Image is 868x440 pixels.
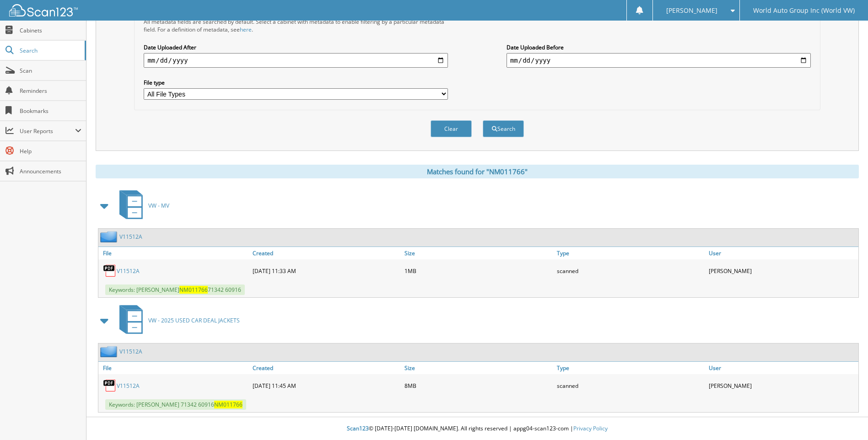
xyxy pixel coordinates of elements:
span: NM011766 [214,401,243,408]
a: User [706,247,858,259]
button: Search [483,120,524,137]
div: scanned [555,376,706,395]
input: start [144,53,448,68]
a: VW - MV [114,188,169,224]
a: Size [402,362,554,374]
span: User Reports [20,127,75,135]
span: Help [20,147,81,155]
div: [PERSON_NAME] [706,262,858,280]
a: Type [555,247,706,259]
span: World Auto Group Inc (World VW) [753,8,855,13]
a: Privacy Policy [573,424,608,432]
a: V11512A [117,382,140,390]
span: Reminders [20,87,81,95]
div: [PERSON_NAME] [706,376,858,395]
a: V11512A [119,233,142,241]
button: Clear [431,120,472,137]
div: 8MB [402,376,554,395]
img: scan123-logo-white.svg [9,4,78,16]
iframe: Chat Widget [822,396,868,440]
img: folder2.png [100,346,119,357]
div: 1MB [402,262,554,280]
div: [DATE] 11:33 AM [250,262,402,280]
span: Keywords: [PERSON_NAME] 71342 60916 [105,284,245,295]
a: Type [555,362,706,374]
div: All metadata fields are searched by default. Select a cabinet with metadata to enable filtering b... [144,18,448,33]
span: Cabinets [20,27,81,34]
a: User [706,362,858,374]
label: Date Uploaded Before [507,43,811,51]
a: File [98,247,250,259]
span: VW - 2025 USED CAR DEAL JACKETS [148,317,240,324]
div: © [DATE]-[DATE] [DOMAIN_NAME]. All rights reserved | appg04-scan123-com | [86,418,868,440]
span: Keywords: [PERSON_NAME] 71342 60916 [105,399,246,410]
span: Scan123 [347,424,369,432]
a: here [240,26,252,33]
span: [PERSON_NAME] [666,8,717,13]
span: VW - MV [148,202,169,209]
a: V11512A [117,267,140,275]
div: scanned [555,262,706,280]
span: Announcements [20,167,81,175]
span: Scan [20,67,81,75]
img: folder2.png [100,231,119,242]
img: PDF.png [103,264,117,278]
a: Created [250,362,402,374]
a: File [98,362,250,374]
div: Matches found for "NM011766" [96,165,859,178]
img: PDF.png [103,379,117,392]
a: Created [250,247,402,259]
span: Bookmarks [20,107,81,115]
a: Size [402,247,554,259]
label: Date Uploaded After [144,43,448,51]
span: Search [20,47,80,54]
a: V11512A [119,348,142,355]
span: NM011766 [179,286,208,294]
input: end [507,53,811,68]
div: [DATE] 11:45 AM [250,376,402,395]
label: File type [144,79,448,86]
a: VW - 2025 USED CAR DEAL JACKETS [114,302,240,338]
